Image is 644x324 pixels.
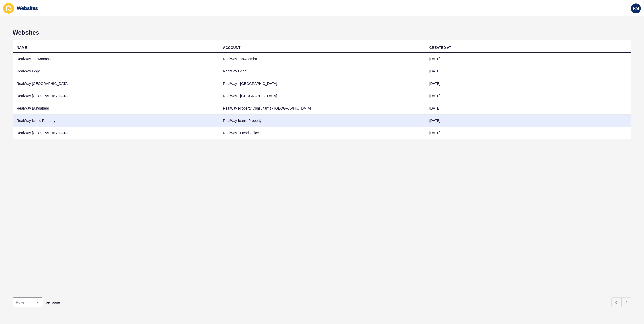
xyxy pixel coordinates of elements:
td: RealWay Toowoomba [13,53,219,65]
td: [DATE] [425,102,631,115]
td: RealWay [GEOGRAPHIC_DATA] [13,77,219,90]
td: RealWay [GEOGRAPHIC_DATA] [13,90,219,102]
td: RealWay Iconic Property [219,115,425,127]
div: CREATED AT [429,45,451,50]
span: RM [633,6,639,11]
td: RealWay - [GEOGRAPHIC_DATA] [219,77,425,90]
td: [DATE] [425,127,631,139]
td: RealWay Property Consultants - [GEOGRAPHIC_DATA] [219,102,425,115]
div: open menu [13,297,43,307]
span: per page [46,300,60,305]
td: RealWay Iconic Property [13,115,219,127]
td: RealWay Edge [219,65,425,77]
div: ACCOUNT [223,45,240,50]
td: RealWay - Head Office [219,127,425,139]
td: [DATE] [425,77,631,90]
div: NAME [17,45,27,50]
td: RealWay Edge [13,65,219,77]
td: RealWay Toowoomba [219,53,425,65]
h1: Websites [13,29,631,36]
td: RealWay Bundaberg [13,102,219,115]
td: RealWay - [GEOGRAPHIC_DATA] [219,90,425,102]
td: [DATE] [425,65,631,77]
td: RealWay [GEOGRAPHIC_DATA] [13,127,219,139]
td: [DATE] [425,115,631,127]
td: [DATE] [425,90,631,102]
td: [DATE] [425,53,631,65]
